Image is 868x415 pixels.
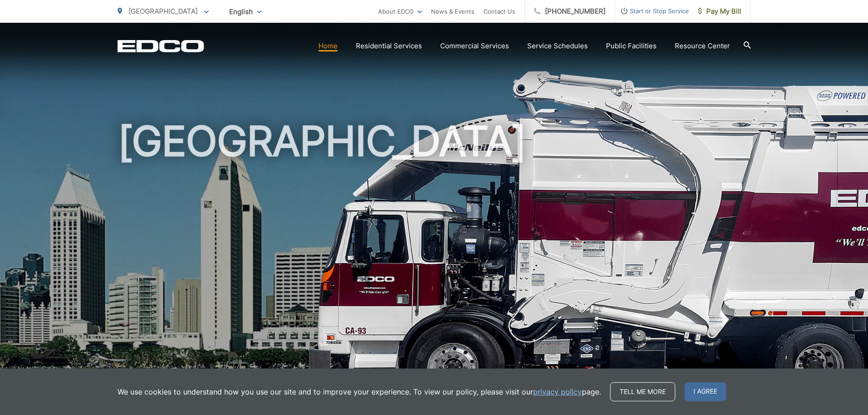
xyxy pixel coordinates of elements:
[128,7,198,15] span: [GEOGRAPHIC_DATA]
[356,41,422,51] a: Residential Services
[675,41,730,51] a: Resource Center
[684,382,726,401] span: I agree
[527,41,588,51] a: Service Schedules
[606,41,657,51] a: Public Facilities
[610,382,675,401] a: Tell me more
[318,41,338,51] a: Home
[431,6,474,17] a: News & Events
[698,6,741,17] span: Pay My Bill
[378,6,422,17] a: About EDCO
[440,41,509,51] a: Commercial Services
[118,118,751,407] h1: [GEOGRAPHIC_DATA]
[118,386,601,397] p: We use cookies to understand how you use our site and to improve your experience. To view our pol...
[483,6,515,17] a: Contact Us
[533,386,582,397] a: privacy policy
[222,4,268,20] span: English
[118,40,204,52] a: EDCD logo. Return to the homepage.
